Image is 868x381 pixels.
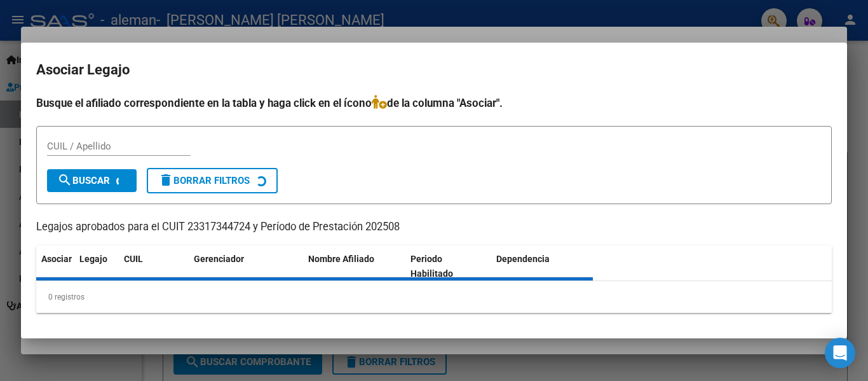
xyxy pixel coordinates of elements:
span: Buscar [57,175,110,186]
datatable-header-cell: Nombre Afiliado [303,246,405,287]
datatable-header-cell: CUIL [119,246,189,287]
button: Buscar [47,169,137,192]
datatable-header-cell: Gerenciador [189,246,303,287]
datatable-header-cell: Dependencia [491,246,593,287]
p: Legajos aprobados para el CUIT 23317344724 y Período de Prestación 202508 [36,219,832,235]
div: Open Intercom Messenger [825,338,855,368]
span: Periodo Habilitado [410,254,453,279]
h4: Busque el afiliado correspondiente en la tabla y haga click en el ícono de la columna "Asociar". [36,95,832,111]
button: Borrar Filtros [147,168,278,193]
mat-icon: delete [158,172,173,188]
datatable-header-cell: Legajo [74,246,119,287]
span: Asociar [41,254,72,264]
span: Borrar Filtros [158,175,250,186]
span: Dependencia [496,254,550,264]
datatable-header-cell: Asociar [36,246,74,287]
mat-icon: search [57,172,72,188]
datatable-header-cell: Periodo Habilitado [405,246,491,287]
div: 0 registros [36,281,832,313]
h2: Asociar Legajo [36,58,832,82]
span: CUIL [124,254,143,264]
span: Gerenciador [194,254,244,264]
span: Nombre Afiliado [308,254,374,264]
span: Legajo [79,254,107,264]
